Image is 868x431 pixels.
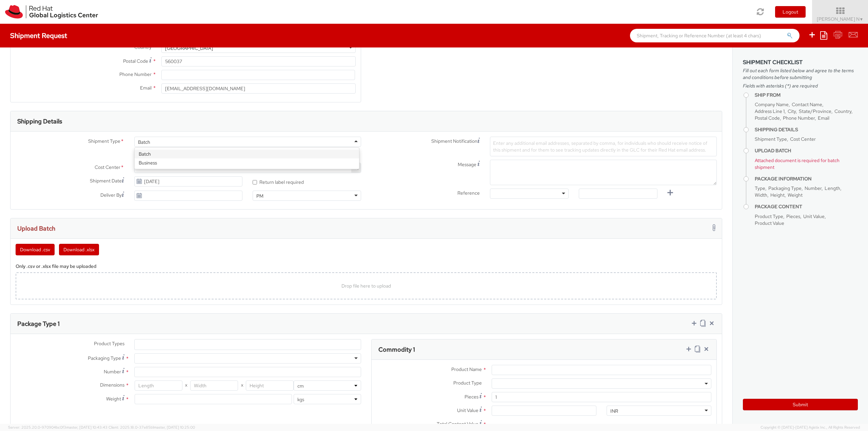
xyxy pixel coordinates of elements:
[378,346,415,353] h3: Commodity 1
[253,180,257,184] input: Return label required
[755,127,858,132] h4: Shipping Details
[783,115,815,121] span: Phone Number
[106,396,121,402] span: Weight
[786,213,800,219] span: Pieces
[95,164,120,172] span: Cost Center
[755,136,787,142] span: Shipment Type
[860,17,864,22] span: ▼
[755,157,840,170] span: Attached document is required for batch shipment
[457,407,478,413] span: Unit Value
[16,264,717,269] h5: Only .csv or .xlsx file may be uploaded
[743,399,858,410] button: Submit
[790,136,816,142] span: Cost Center
[8,425,107,430] span: Server: 2025.20.0-970904bc0f3
[465,394,478,400] span: Pieces
[792,101,822,107] span: Contact Name
[458,161,476,168] span: Message
[182,380,190,391] span: X
[825,185,840,191] span: Length
[135,380,182,391] input: Length
[17,118,62,125] h3: Shipping Details
[138,139,150,145] div: Batch
[94,340,124,347] span: Product Types
[755,108,785,114] span: Address Line 1
[104,369,121,375] span: Number
[788,192,803,198] span: Weight
[743,82,858,89] span: Fields with asterisks (*) are required
[17,320,60,327] h3: Package Type 1
[805,185,822,191] span: Number
[743,67,858,81] span: Fill out each form listed below and agree to the terms and conditions before submitting
[834,108,851,114] span: Country
[437,421,478,427] span: Total Content Value
[100,192,122,199] span: Deliver By
[770,192,785,198] span: Height
[755,192,767,198] span: Width
[817,16,864,22] span: [PERSON_NAME] N
[17,225,55,232] h3: Upload Batch
[755,115,780,121] span: Postal Code
[253,178,305,185] label: Return label required
[755,93,858,98] h4: Ship From
[341,283,391,289] span: Drop file here to upload
[140,85,152,91] span: Email
[755,204,858,209] h4: Package Content
[818,115,829,121] span: Email
[755,101,789,107] span: Company Name
[88,138,120,145] span: Shipment Type
[803,213,825,219] span: Unit Value
[755,213,783,219] span: Product Type
[431,138,477,145] span: Shipment Notification
[5,5,98,19] img: rh-logistics-00dfa346123c4ec078e1.svg
[768,185,802,191] span: Packaging Type
[610,408,618,414] div: INR
[10,32,67,39] h4: Shipment Request
[256,193,263,199] div: PM
[775,6,806,18] button: Logout
[451,366,482,372] span: Product Name
[755,220,784,226] span: Product Value
[743,59,858,65] h3: Shipment Checklist
[154,425,195,430] span: master, [DATE] 10:25:00
[16,244,55,255] button: Download .csv
[630,29,800,42] input: Shipment, Tracking or Reference Number (at least 4 chars)
[100,382,124,388] span: Dimensions
[90,177,122,184] span: Shipment Date
[246,380,294,391] input: Height
[119,71,152,77] span: Phone Number
[761,425,860,430] span: Copyright © [DATE]-[DATE] Agistix Inc., All Rights Reserved
[457,190,480,196] span: Reference
[799,108,831,114] span: State/Province
[66,425,107,430] span: master, [DATE] 10:43:43
[755,148,858,153] h4: Upload Batch
[88,355,121,361] span: Packaging Type
[493,140,707,153] span: Enter any additional email addresses, separated by comma, for individuals who should receive noti...
[135,150,359,158] div: Batch
[238,380,246,391] span: X
[165,45,213,52] div: [GEOGRAPHIC_DATA]
[453,380,482,386] span: Product Type
[59,244,99,255] button: Download .xlsx
[135,158,359,167] div: Business
[190,380,238,391] input: Width
[755,185,765,191] span: Type
[123,58,148,64] span: Postal Code
[788,108,796,114] span: City
[755,176,858,181] h4: Package Information
[108,425,195,430] span: Client: 2025.18.0-37e85b1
